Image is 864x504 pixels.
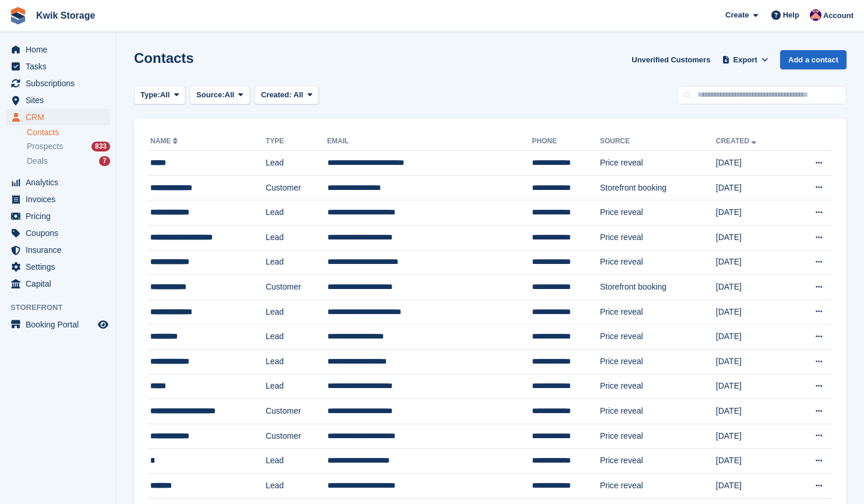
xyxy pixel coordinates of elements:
[6,242,110,258] a: menu
[725,9,749,21] span: Create
[6,225,110,241] a: menu
[600,250,716,275] td: Price reveal
[26,75,96,91] span: Subscriptions
[716,399,790,424] td: [DATE]
[716,151,790,176] td: [DATE]
[716,449,790,474] td: [DATE]
[266,225,327,250] td: Lead
[134,86,185,105] button: Type: All
[140,89,160,101] span: Type:
[600,424,716,449] td: Price reveal
[716,275,790,300] td: [DATE]
[266,473,327,498] td: Lead
[27,156,48,167] span: Deals
[26,225,96,241] span: Coupons
[196,89,224,101] span: Source:
[27,155,110,167] a: Deals 7
[294,90,304,99] span: All
[716,325,790,350] td: [DATE]
[266,349,327,374] td: Lead
[266,374,327,399] td: Lead
[9,7,27,24] img: stora-icon-8386f47178a22dfd0bd8f6a31ec36ba5ce8667c1dd55bd0f319d3a0aa187defe.svg
[150,137,180,145] a: Name
[160,89,170,101] span: All
[600,200,716,225] td: Price reveal
[266,299,327,325] td: Lead
[600,225,716,250] td: Price reveal
[6,58,110,75] a: menu
[716,424,790,449] td: [DATE]
[26,191,96,207] span: Invoices
[600,132,716,151] th: Source
[6,191,110,207] a: menu
[266,424,327,449] td: Customer
[266,275,327,300] td: Customer
[783,9,799,21] span: Help
[26,41,96,58] span: Home
[96,318,110,332] a: Preview store
[26,58,96,75] span: Tasks
[225,89,235,101] span: All
[823,10,854,22] span: Account
[266,325,327,350] td: Lead
[27,140,110,153] a: Prospects 833
[600,151,716,176] td: Price reveal
[627,50,715,69] a: Unverified Customers
[327,132,532,151] th: Email
[26,276,96,292] span: Capital
[27,141,63,152] span: Prospects
[780,50,847,69] a: Add a contact
[600,449,716,474] td: Price reveal
[134,50,194,66] h1: Contacts
[26,109,96,125] span: CRM
[6,259,110,275] a: menu
[91,142,110,151] div: 833
[266,175,327,200] td: Customer
[266,151,327,176] td: Lead
[600,175,716,200] td: Storefront booking
[600,275,716,300] td: Storefront booking
[266,399,327,424] td: Customer
[6,41,110,58] a: menu
[26,92,96,108] span: Sites
[26,259,96,275] span: Settings
[6,75,110,91] a: menu
[720,50,771,69] button: Export
[6,316,110,333] a: menu
[266,200,327,225] td: Lead
[600,299,716,325] td: Price reveal
[6,109,110,125] a: menu
[716,473,790,498] td: [DATE]
[190,86,250,105] button: Source: All
[6,276,110,292] a: menu
[26,316,96,333] span: Booking Portal
[10,302,116,313] span: Storefront
[600,349,716,374] td: Price reveal
[266,449,327,474] td: Lead
[26,174,96,191] span: Analytics
[255,86,319,105] button: Created: All
[716,175,790,200] td: [DATE]
[716,250,790,275] td: [DATE]
[532,132,600,151] th: Phone
[266,132,327,151] th: Type
[600,374,716,399] td: Price reveal
[716,374,790,399] td: [DATE]
[716,299,790,325] td: [DATE]
[6,92,110,108] a: menu
[810,9,821,21] img: Jade Stanley
[716,225,790,250] td: [DATE]
[6,208,110,224] a: menu
[27,127,110,138] a: Contacts
[99,156,110,166] div: 7
[600,325,716,350] td: Price reveal
[733,54,757,66] span: Export
[716,137,759,145] a: Created
[31,6,100,25] a: Kwik Storage
[26,208,96,224] span: Pricing
[600,473,716,498] td: Price reveal
[261,90,292,99] span: Created:
[26,242,96,258] span: Insurance
[6,174,110,191] a: menu
[716,200,790,225] td: [DATE]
